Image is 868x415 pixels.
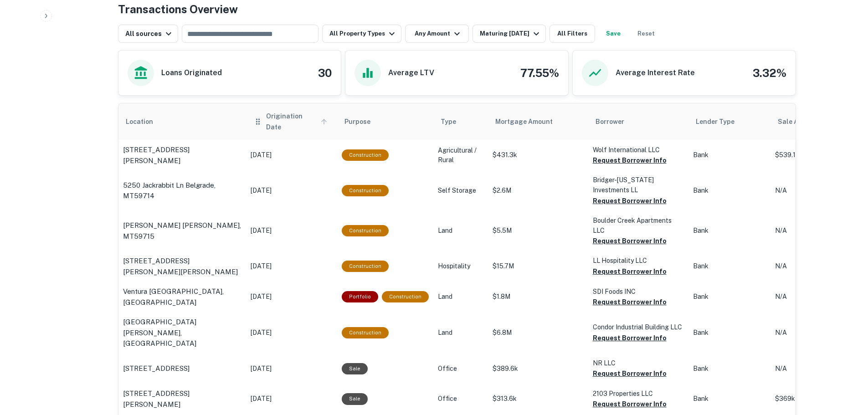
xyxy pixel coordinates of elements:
span: Purpose [344,116,382,127]
button: Request Borrower Info [593,266,667,277]
p: Agricultural / Rural [438,146,483,165]
button: All Property Types [322,25,401,43]
th: Type [433,103,488,140]
p: Hospitality [438,261,483,271]
p: Boulder Creek Apartments LLC [593,215,684,236]
p: $369k [775,394,848,404]
a: [STREET_ADDRESS][PERSON_NAME] [123,144,241,166]
span: Sale Amount [778,116,830,127]
p: Land [438,226,483,236]
a: [STREET_ADDRESS] [123,363,241,374]
p: $15.7M [493,261,584,271]
p: [STREET_ADDRESS] [123,363,190,374]
p: [DATE] [251,186,333,195]
span: Location [126,116,165,127]
div: This is a portfolio loan with 7 properties [342,291,378,302]
div: This loan purpose was for construction [382,291,429,302]
a: Ventura [GEOGRAPHIC_DATA], [GEOGRAPHIC_DATA] [123,286,241,307]
button: Save your search to get updates of matches that match your search criteria. [599,25,628,43]
p: $313.6k [493,394,584,404]
span: Borrower [596,116,624,127]
th: Origination Date [246,103,337,140]
th: Mortgage Amount [488,103,588,140]
p: [DATE] [251,364,333,374]
h4: 30 [318,65,332,81]
span: Origination Date [266,111,330,133]
p: N/A [775,186,848,195]
p: $5.5M [493,226,584,236]
p: Condor Industrial Building LLC [593,322,684,332]
p: [DATE] [251,328,333,338]
button: Request Borrower Info [593,399,667,410]
a: [STREET_ADDRESS][PERSON_NAME][PERSON_NAME] [123,256,241,277]
p: Land [438,292,483,302]
p: [DATE] [251,226,333,236]
p: 2103 Properties LLC [593,389,684,399]
p: Land [438,328,483,338]
span: Mortgage Amount [495,116,565,127]
h6: Average LTV [388,67,434,78]
a: [STREET_ADDRESS][PERSON_NAME] [123,388,241,410]
span: Lender Type [696,116,734,127]
button: All Filters [550,25,595,43]
p: $431.3k [493,150,584,160]
button: Request Borrower Info [593,155,667,166]
span: Type [441,116,468,127]
button: Request Borrower Info [593,236,667,246]
div: Sale [342,363,368,374]
p: N/A [775,226,848,236]
p: $389.6k [493,364,584,374]
p: Bank [693,186,766,195]
p: Self Storage [438,186,483,195]
p: N/A [775,364,848,374]
h4: 3.32% [753,65,786,81]
p: SDI Foods INC [593,287,684,297]
p: N/A [775,328,848,338]
p: [DATE] [251,394,333,404]
th: Purpose [337,103,433,140]
th: Location [118,103,246,140]
p: $6.8M [493,328,584,338]
p: Office [438,394,483,404]
div: All sources [125,28,174,39]
iframe: Chat Widget [822,342,868,386]
p: $539.1k [775,150,848,160]
p: [GEOGRAPHIC_DATA][PERSON_NAME], [GEOGRAPHIC_DATA] [123,317,241,349]
p: $2.6M [493,186,584,195]
th: Lender Type [688,103,770,140]
div: This loan purpose was for construction [342,261,389,272]
button: All sources [118,25,178,43]
p: Bank [693,150,766,160]
a: [PERSON_NAME] [PERSON_NAME], MT59715 [123,220,241,241]
div: This loan purpose was for construction [342,327,389,338]
button: Any Amount [405,25,469,43]
p: Office [438,364,483,374]
p: Bank [693,328,766,338]
th: Sale Amount [770,103,853,140]
div: This loan purpose was for construction [342,185,389,196]
p: $1.8M [493,292,584,302]
h6: Average Interest Rate [616,67,695,78]
div: Sale [342,393,368,405]
a: 5250 Jackrabbit Ln Belgrade, MT59714 [123,180,241,201]
h4: Transactions Overview [118,1,238,17]
p: NR LLC [593,358,684,368]
button: Request Borrower Info [593,333,667,343]
p: Bank [693,226,766,236]
button: Maturing [DATE] [473,25,546,43]
div: This loan purpose was for construction [342,149,389,161]
h6: Loans Originated [161,67,222,78]
button: Request Borrower Info [593,368,667,379]
p: [DATE] [251,150,333,160]
p: [DATE] [251,261,333,271]
div: Maturing [DATE] [480,28,542,39]
p: Wolf International LLC [593,145,684,155]
th: Borrower [588,103,688,140]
